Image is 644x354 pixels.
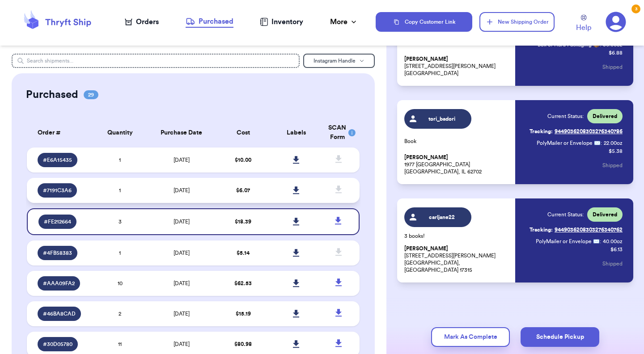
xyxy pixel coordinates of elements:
span: Current Status: [547,211,584,218]
button: New Shipping Order [479,12,555,32]
span: carljane22 [421,214,463,221]
button: Instagram Handle [303,54,375,68]
p: 1977 [GEOGRAPHIC_DATA] [GEOGRAPHIC_DATA], IL 62702 [404,154,510,175]
span: $ 80.98 [234,341,252,347]
button: Shipped [602,57,623,77]
span: [PERSON_NAME] [404,154,448,161]
p: [STREET_ADDRESS][PERSON_NAME] [GEOGRAPHIC_DATA] [404,55,510,77]
span: [DATE] [174,188,190,193]
span: [PERSON_NAME] [404,56,448,63]
p: $ 6.88 [609,49,623,56]
span: 11 [118,341,122,347]
p: $ 6.13 [610,246,623,253]
a: Purchased [186,16,233,28]
p: Book [404,138,510,145]
span: [DATE] [174,157,190,163]
div: SCAN Form [328,123,349,142]
span: [DATE] [174,281,190,286]
span: PolyMailer or Envelope ✉️ [537,140,601,146]
span: : [600,238,601,245]
th: Purchase Date [147,118,216,147]
span: $ 18.39 [235,219,251,224]
span: Delivered [593,211,617,218]
span: Current Status: [547,113,584,120]
span: # AAA09FA2 [43,280,75,287]
div: More [330,17,358,27]
span: [PERSON_NAME] [404,245,448,252]
div: Purchased [186,16,233,27]
span: $ 62.53 [234,281,252,286]
span: # 4FB58383 [43,249,72,257]
span: # 46BA8CAD [43,310,76,317]
a: Help [576,15,591,33]
a: Tracking:9449036208303276340786 [530,124,623,139]
span: Tracking: [530,226,553,233]
input: Search shipments... [12,54,300,68]
button: Copy Customer Link [376,12,472,32]
span: 22.00 oz [604,139,623,147]
span: 3 [119,219,122,224]
span: $ 6.07 [236,188,250,193]
a: 3 [606,12,626,32]
span: 40.00 oz [603,238,623,245]
span: [DATE] [174,250,190,256]
span: # 7191C3A6 [43,187,72,194]
span: 1 [119,250,121,256]
span: PolyMailer or Envelope ✉️ [536,239,600,244]
th: Quantity [93,118,147,147]
p: $ 5.38 [609,147,623,155]
span: Help [576,22,591,33]
span: [DATE] [174,341,190,347]
div: 3 [631,4,640,13]
span: 1 [119,157,121,163]
a: Tracking:9449036208303276340762 [530,223,623,237]
button: Shipped [602,254,623,274]
button: Shipped [602,156,623,175]
span: 2 [119,311,121,316]
span: # FE212664 [44,218,71,225]
th: Order # [27,118,93,147]
th: Cost [216,118,270,147]
p: [STREET_ADDRESS][PERSON_NAME] [GEOGRAPHIC_DATA], [GEOGRAPHIC_DATA] 17315 [404,245,510,274]
span: tori_badori [421,115,463,122]
span: : [601,139,602,147]
span: $ 15.19 [236,311,251,316]
button: Schedule Pickup [521,327,599,347]
h2: Purchased [26,88,78,102]
p: 3 books! [404,232,510,240]
span: [DATE] [174,311,190,316]
button: Mark As Complete [431,327,510,347]
span: 1 [119,188,121,193]
span: Instagram Handle [314,58,356,63]
span: # 30D05780 [43,341,72,348]
span: 10 [118,281,123,286]
th: Labels [270,118,323,147]
span: [DATE] [174,219,190,224]
a: Orders [125,17,159,27]
span: Delivered [593,113,617,120]
span: $ 10.00 [235,157,251,163]
a: Inventory [260,17,303,27]
span: 29 [84,90,98,99]
span: $ 5.14 [237,250,250,256]
span: # E6A15435 [43,156,72,164]
span: Tracking: [530,128,553,135]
